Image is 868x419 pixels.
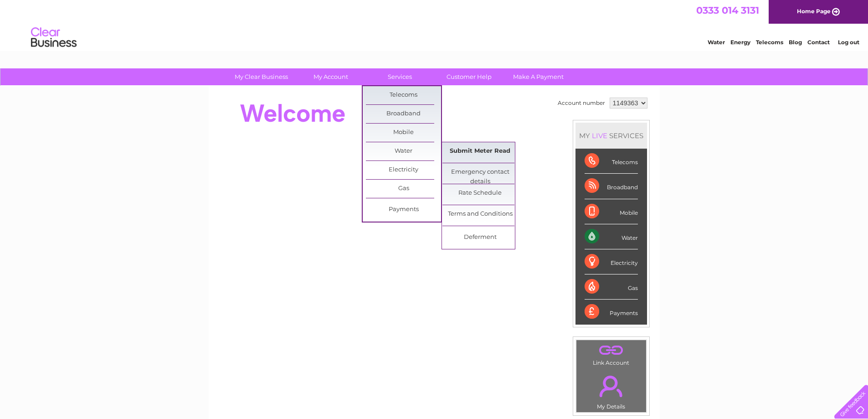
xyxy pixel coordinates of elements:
a: Blog [789,39,802,46]
a: Water [708,39,725,46]
a: 0333 014 3131 [696,5,759,16]
div: Telecoms [585,149,638,174]
a: Mobile [366,124,441,142]
a: Contact [807,39,830,46]
td: My Details [576,368,647,413]
a: Terms and Conditions [442,205,518,223]
a: Water [366,142,441,160]
a: Gas [366,180,441,198]
div: Gas [585,274,638,300]
a: Deferment [442,228,518,247]
div: Mobile [585,199,638,224]
a: Submit Meter Read [442,142,518,160]
div: Broadband [585,174,638,199]
a: Make A Payment [501,68,576,85]
a: Emergency contact details [442,163,518,181]
a: . [579,370,644,402]
a: Energy [730,39,750,46]
a: Log out [838,39,859,46]
div: Electricity [585,249,638,274]
a: Services [362,68,437,85]
div: MY SERVICES [575,123,647,149]
div: Water [585,224,638,249]
img: logo.png [31,24,77,52]
a: Rate Schedule [442,184,518,202]
div: LIVE [590,131,609,140]
a: Customer Help [431,68,507,85]
a: Electricity [366,161,441,179]
a: Payments [366,201,441,219]
a: Broadband [366,105,441,123]
a: Telecoms [366,86,441,104]
a: My Clear Business [224,68,299,85]
td: Link Account [576,340,647,368]
td: Account number [555,95,607,111]
a: . [579,342,644,358]
div: Payments [585,300,638,324]
a: Telecoms [756,39,783,46]
div: Clear Business is a trading name of Verastar Limited (registered in [GEOGRAPHIC_DATA] No. 3667643... [219,5,650,44]
a: My Account [293,68,368,85]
